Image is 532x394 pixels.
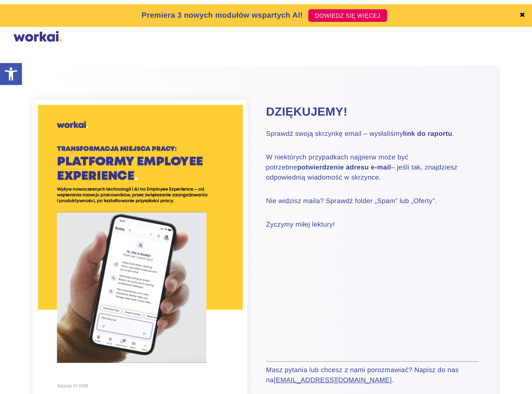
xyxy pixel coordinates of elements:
[266,220,479,230] p: Życzymy miłej lektury!
[519,12,525,19] a: ✖
[266,104,479,120] h2: Dziękujemy!
[266,129,479,139] p: Sprawdź swoją skrzynkę email – wysłaliśmy .
[266,365,479,386] p: Masz pytania lub chcesz z nami porozmawiać? Napisz do nas na .
[266,196,479,206] p: Nie widzisz maila? Sprawdź folder „Spam” lub „Oferty”.
[308,9,387,22] a: DOWIEDZ SIĘ WIĘCEJ
[297,164,391,171] strong: potwierdzenie adresu e-mail
[274,377,392,384] a: [EMAIL_ADDRESS][DOMAIN_NAME]
[142,10,303,21] p: Premiera 3 nowych modułów wspartych AI!
[403,130,452,138] strong: link do raportu
[266,153,479,183] p: W niektórych przypadkach najpierw może być potrzebne – jeśli tak, znajdziesz odpowiednią wiadomoś...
